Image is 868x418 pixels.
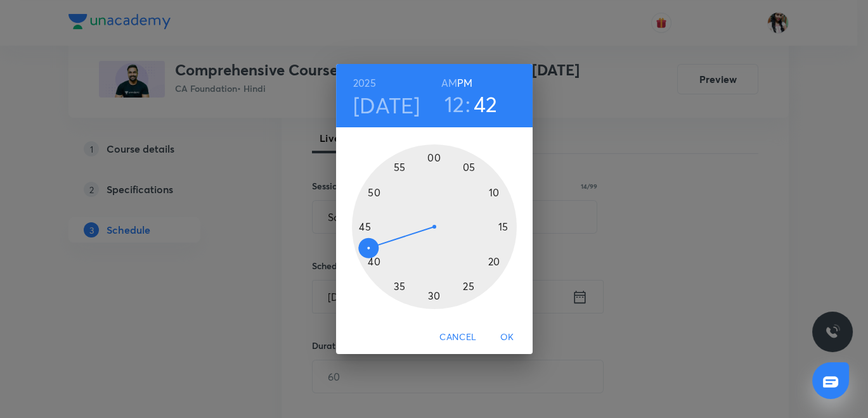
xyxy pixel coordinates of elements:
h3: : [465,91,470,117]
button: PM [457,74,472,92]
span: Cancel [439,329,476,345]
button: 12 [444,91,465,117]
button: 2025 [353,74,376,92]
button: AM [441,74,457,92]
button: Cancel [434,326,481,349]
button: [DATE] [353,92,420,118]
button: OK [487,326,528,349]
span: OK [492,329,522,345]
button: 42 [474,91,498,117]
